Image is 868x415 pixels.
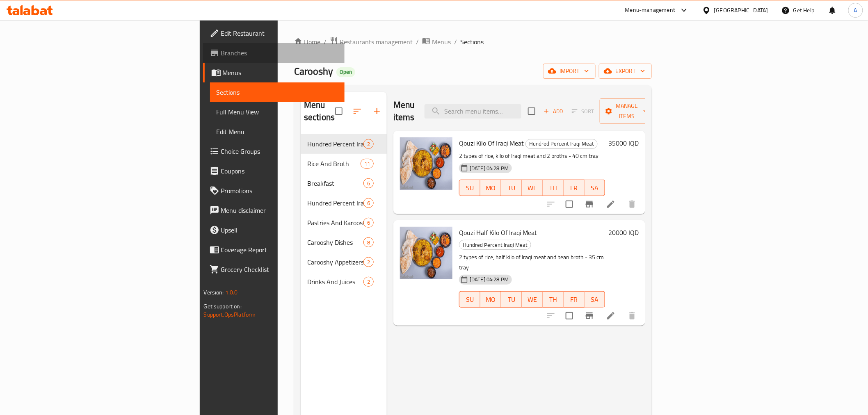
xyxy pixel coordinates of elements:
[210,82,345,102] a: Sections
[204,287,224,298] span: Version:
[347,101,367,121] span: Sort sections
[459,252,605,273] p: 2 types of rice, half kilo of Iraqi meat and bean broth - 35 cm tray
[307,139,363,149] span: Hundred Percent Iraqi Meat
[221,146,338,156] span: Choice Groups
[203,23,345,43] a: Edit Restaurant
[307,178,363,188] span: Breakfast
[221,186,338,196] span: Promotions
[525,182,539,194] span: WE
[580,306,599,326] button: Branch-specific-item
[484,294,498,306] span: MO
[217,107,338,117] span: Full Menu View
[460,37,484,47] span: Sections
[307,277,363,287] span: Drinks And Juices
[203,181,345,201] a: Promotions
[307,237,363,247] span: Carooshy Dishes
[564,180,585,196] button: FR
[363,139,374,149] div: items
[501,291,522,308] button: TU
[459,180,480,196] button: SU
[454,37,457,47] li: /
[203,141,345,161] a: Choice Groups
[364,180,373,187] span: 6
[204,309,256,320] a: Support.OpsPlatform
[221,225,338,235] span: Upsell
[301,173,387,193] div: Breakfast6
[561,307,578,324] span: Select to update
[221,166,338,176] span: Coupons
[622,194,642,214] button: delete
[210,122,345,141] a: Edit Menu
[480,180,501,196] button: MO
[546,294,560,306] span: TH
[425,104,521,119] input: search
[463,294,477,306] span: SU
[217,87,338,97] span: Sections
[525,139,598,149] div: Hundred Percent Iraqi Meat
[606,311,616,321] a: Edit menu item
[543,64,596,79] button: import
[567,182,581,194] span: FR
[225,287,238,298] span: 1.0.0
[363,178,374,188] div: items
[301,154,387,173] div: Rice And Broth11
[501,180,522,196] button: TU
[221,205,338,215] span: Menu disclaimer
[543,291,564,308] button: TH
[484,182,498,194] span: MO
[223,68,338,78] span: Menus
[210,102,345,122] a: Full Menu View
[422,36,451,47] a: Menus
[416,37,419,47] li: /
[459,291,480,308] button: SU
[564,291,585,308] button: FR
[505,294,519,306] span: TU
[600,98,655,124] button: Manage items
[367,101,387,121] button: Add section
[542,107,564,116] span: Add
[550,66,589,76] span: import
[466,276,512,283] span: [DATE] 04:28 PM
[307,218,363,228] span: Pastries And Karooshy Kebbeh
[606,101,648,121] span: Manage items
[301,252,387,272] div: Carooshy Appetizers2
[363,198,374,208] div: items
[588,182,602,194] span: SA
[625,5,676,15] div: Menu-management
[301,213,387,233] div: Pastries And Karooshy Kebbeh6
[221,265,338,274] span: Grocery Checklist
[585,291,605,308] button: SA
[525,294,539,306] span: WE
[307,198,363,208] span: Hundred Percent Iraqi Chicken
[608,227,639,238] h6: 20000 IQD
[336,67,355,77] div: Open
[523,103,540,120] span: Select section
[307,159,361,169] span: Rice And Broth
[221,48,338,58] span: Branches
[364,199,373,207] span: 6
[459,226,537,239] span: Qouzi Half Kilo Of Iraqi Meat
[400,137,452,190] img: Qouzi Kilo Of Iraqi Meat
[505,182,519,194] span: TU
[301,131,387,295] nav: Menu sections
[203,220,345,240] a: Upsell
[363,277,374,287] div: items
[203,260,345,279] a: Grocery Checklist
[203,43,345,63] a: Branches
[459,240,531,250] div: Hundred Percent Iraqi Meat
[622,306,642,326] button: delete
[221,245,338,255] span: Coverage Report
[203,240,345,260] a: Coverage Report
[364,258,373,266] span: 2
[580,194,599,214] button: Branch-specific-item
[466,164,512,172] span: [DATE] 04:28 PM
[606,199,616,209] a: Edit menu item
[217,127,338,137] span: Edit Menu
[221,28,338,38] span: Edit Restaurant
[330,36,413,47] a: Restaurants management
[599,64,652,79] button: export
